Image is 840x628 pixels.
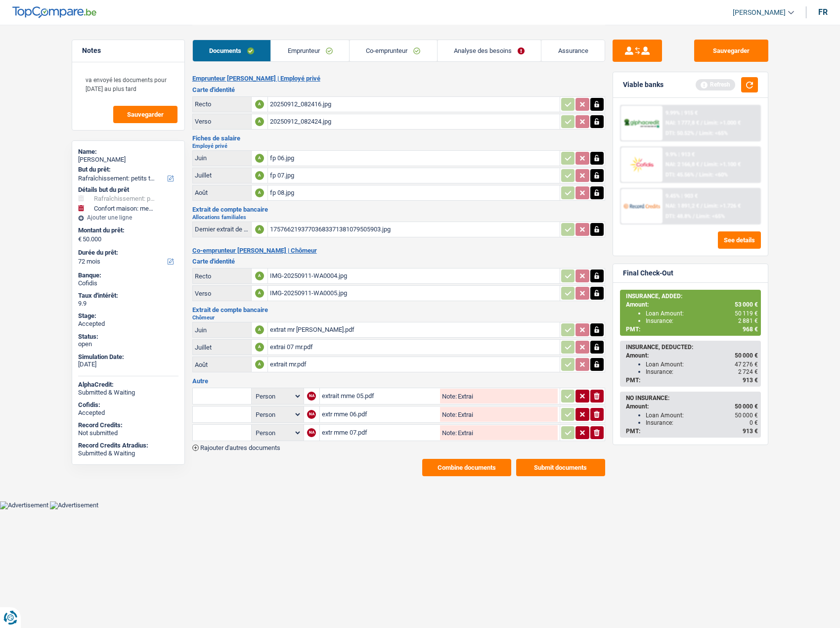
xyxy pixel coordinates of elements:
div: Insurance: [646,368,758,375]
span: / [701,203,703,209]
div: Juin [195,154,249,162]
div: Juillet [195,172,249,179]
div: Final Check-Out [623,269,673,277]
span: 968 € [743,326,758,333]
div: PMT: [626,377,758,384]
div: A [255,271,264,280]
span: Limit: >1.100 € [704,161,741,168]
div: INSURANCE, DEDUCTED: [626,344,758,351]
div: Viable banks [623,81,663,89]
div: extr mme 07.pdf [322,425,439,440]
span: 0 € [750,419,758,426]
div: INSURANCE, ADDED: [626,293,758,300]
span: 50 000 € [735,352,758,359]
div: Stage: [78,312,178,320]
div: IMG-20250911-WA0005.jpg [270,286,558,301]
img: Cofidis [623,155,660,174]
span: 913 € [743,377,758,384]
span: 2 724 € [738,368,758,375]
div: Ajouter une ligne [78,214,178,221]
div: Accepted [78,409,178,417]
span: 50 000 € [735,403,758,410]
label: Montant du prêt: [78,226,177,234]
div: extr mme 06.pdf [322,407,439,422]
span: 50 119 € [735,310,758,317]
div: Cofidis [78,279,178,287]
span: 47 276 € [735,361,758,368]
div: Submitted & Waiting [78,449,178,457]
span: / [701,120,703,126]
span: [PERSON_NAME] [733,8,786,17]
button: Submit documents [516,459,605,476]
div: NA [307,428,316,437]
div: Loan Amount: [646,361,758,368]
span: Limit: <65% [696,213,725,220]
span: 913 € [743,428,758,435]
span: 50 000 € [735,412,758,419]
a: Analyse des besoins [438,40,541,61]
span: 53 000 € [735,301,758,308]
div: A [255,289,264,298]
span: / [696,130,698,136]
div: Record Credits: [78,421,178,429]
a: Assurance [541,40,605,61]
div: Amount: [626,403,758,410]
div: Détails but du prêt [78,186,178,194]
div: Taux d'intérêt: [78,292,178,300]
div: fp 07.jpg [270,168,558,183]
h2: Emprunteur [PERSON_NAME] | Employé privé [192,75,605,83]
div: 9.9% | 913 € [665,151,695,158]
span: / [701,161,703,168]
span: € [78,235,82,243]
div: Name: [78,148,178,156]
img: Advertisement [50,501,98,509]
span: / [696,172,698,178]
a: Emprunteur [271,40,349,61]
div: AlphaCredit: [78,381,178,389]
span: Limit: <65% [699,130,728,136]
div: 17576621937703683371381079505903.jpg [270,222,558,237]
button: Combine documents [422,459,511,476]
div: extrat mr [PERSON_NAME].pdf [270,322,558,337]
span: NAI: 2 166,8 € [665,161,699,168]
label: Note: [440,393,457,400]
div: Verso [195,118,249,125]
div: fp 06.jpg [270,151,558,166]
div: Amount: [626,301,758,308]
h2: Employé privé [192,143,605,149]
span: NAI: 1 891,2 € [665,203,699,209]
div: fp 08.jpg [270,185,558,200]
div: NO INSURANCE: [626,395,758,402]
h3: Autre [192,378,605,384]
h3: Extrait de compte bancaire [192,206,605,213]
div: Status: [78,333,178,341]
h2: Allocations familiales [192,215,605,220]
div: 9.9 [78,300,178,308]
div: A [255,117,264,126]
div: PMT: [626,326,758,333]
span: Sauvegarder [127,111,164,118]
div: Loan Amount: [646,412,758,419]
a: Documents [193,40,271,61]
label: Note: [440,430,457,436]
img: Record Credits [623,197,660,215]
span: Limit: <60% [699,172,728,178]
div: extrait mme 05.pdf [322,389,439,404]
span: DTI: 45.56% [665,172,694,178]
div: A [255,188,264,197]
div: A [255,343,264,352]
div: Insurance: [646,317,758,324]
div: Août [195,189,249,196]
a: Co-emprunteur [350,40,437,61]
h3: Extrait de compte bancaire [192,307,605,313]
div: Recto [195,272,249,280]
h3: Carte d'identité [192,87,605,93]
div: A [255,325,264,334]
div: Loan Amount: [646,310,758,317]
div: A [255,225,264,234]
span: Rajouter d'autres documents [200,445,280,451]
div: Juillet [195,344,249,351]
div: [DATE] [78,360,178,368]
div: NA [307,392,316,401]
span: NAI: 1 777,8 € [665,120,699,126]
